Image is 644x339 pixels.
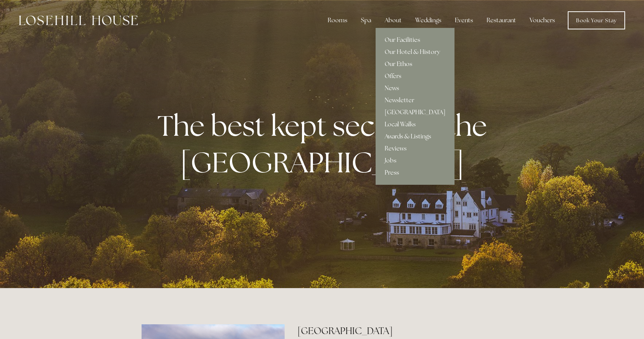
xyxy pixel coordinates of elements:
img: Losehill House [19,15,138,25]
div: About [379,13,408,28]
strong: The best kept secret in the [GEOGRAPHIC_DATA] [157,107,493,181]
a: Press [376,167,454,179]
a: [GEOGRAPHIC_DATA] [376,106,454,118]
div: Weddings [409,13,447,28]
a: Reviews [376,143,454,155]
a: Local Walks [376,118,454,130]
div: Restaurant [481,13,522,28]
a: News [376,82,454,94]
a: Book Your Stay [568,11,625,29]
h2: [GEOGRAPHIC_DATA] [297,324,502,337]
a: Awards & Listings [376,130,454,143]
div: Spa [355,13,377,28]
a: Our Hotel & History [376,46,454,58]
a: Vouchers [524,13,561,28]
a: Our Ethos [376,58,454,70]
div: Rooms [322,13,353,28]
a: Our Facilities [376,34,454,46]
a: Offers [376,70,454,82]
div: Events [449,13,479,28]
a: Newsletter [376,94,454,106]
a: Jobs [376,155,454,167]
